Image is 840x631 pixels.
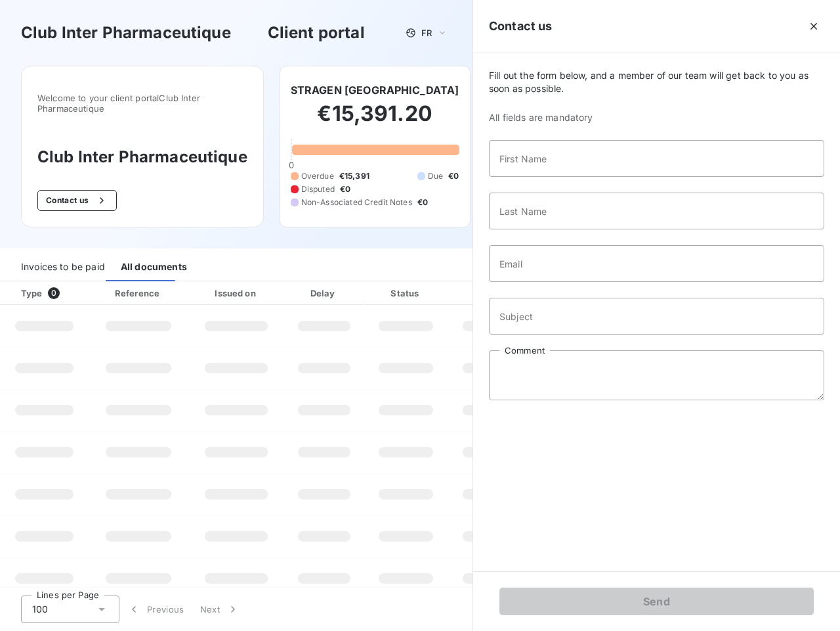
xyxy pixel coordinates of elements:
[37,145,247,169] h3: Club Inter Pharmaceutique
[489,245,824,282] input: placeholder
[489,17,553,35] h5: Contact us
[417,197,428,208] span: €0
[450,287,534,300] div: Amount
[287,287,362,300] div: Delay
[119,596,192,623] button: Previous
[48,287,60,299] span: 0
[21,21,231,45] h3: Club Inter Pharmaceutique
[340,183,350,195] span: €0
[489,140,824,177] input: placeholder
[21,254,105,281] div: Invoices to be paid
[291,82,459,98] h6: STRAGEN [GEOGRAPHIC_DATA]
[37,93,247,114] span: Welcome to your client portal Club Inter Pharmaceutique
[489,111,824,124] span: All fields are mandatory
[421,28,432,38] span: FR
[339,170,369,182] span: €15,391
[121,254,187,281] div: All documents
[499,588,814,615] button: Send
[448,170,459,182] span: €0
[428,170,443,182] span: Due
[115,288,159,298] div: Reference
[489,69,824,95] span: Fill out the form below, and a member of our team will get back to you as soon as possible.
[367,287,445,300] div: Status
[192,596,247,623] button: Next
[489,193,824,229] input: placeholder
[291,101,459,140] h2: €15,391.20
[301,183,335,195] span: Disputed
[13,287,86,300] div: Type
[301,170,334,182] span: Overdue
[489,298,824,335] input: placeholder
[268,21,365,45] h3: Client portal
[191,287,282,300] div: Issued on
[289,160,294,170] span: 0
[32,603,48,616] span: 100
[301,197,412,208] span: Non-Associated Credit Notes
[37,190,117,211] button: Contact us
